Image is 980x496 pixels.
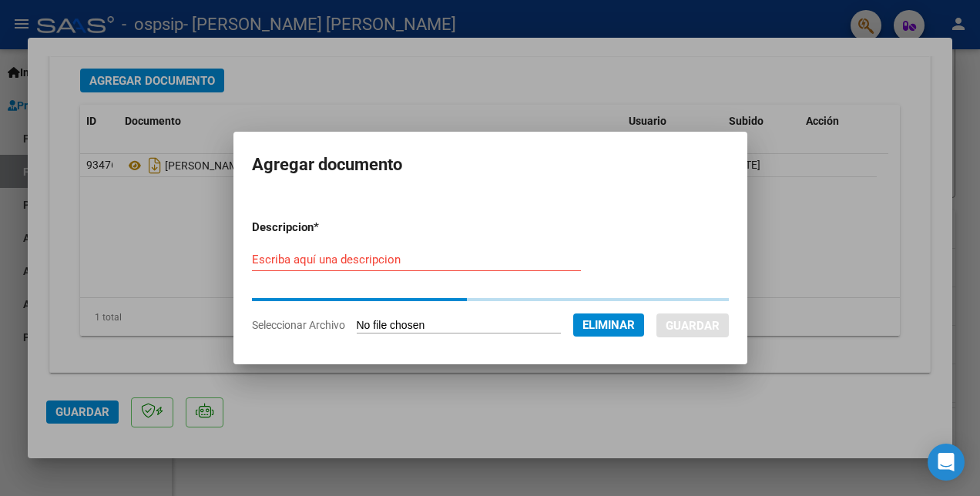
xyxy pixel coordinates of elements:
button: Guardar [656,313,729,337]
span: Eliminar [582,318,635,332]
div: Open Intercom Messenger [928,444,965,481]
span: Seleccionar Archivo [252,319,345,331]
button: Eliminar [573,313,644,337]
span: Guardar [666,319,720,333]
p: Descripcion [252,219,395,236]
h2: Agregar documento [252,150,729,179]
